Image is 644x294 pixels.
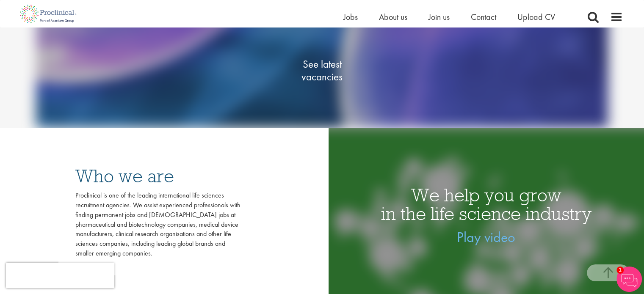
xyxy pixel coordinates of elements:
span: See latest vacancies [280,58,365,83]
a: About us [379,11,407,22]
img: Chatbot [616,267,642,292]
div: Proclinical is one of the leading international life sciences recruitment agencies. We assist exp... [75,191,240,258]
span: 1 [616,267,624,274]
a: Join us [428,11,450,22]
h3: Who we are [75,167,240,185]
iframe: reCAPTCHA [6,263,114,288]
a: Jobs [343,11,358,22]
a: See latestvacancies [280,24,365,117]
a: Play video [457,228,515,246]
a: Contact [471,11,496,22]
a: Upload CV [517,11,555,22]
